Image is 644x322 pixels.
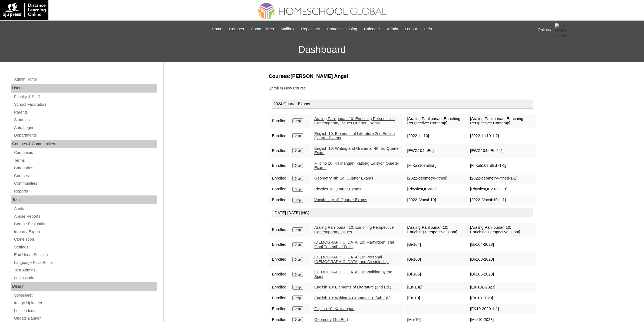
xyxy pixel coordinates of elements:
span: Home [212,26,222,32]
a: Filipino 10: Kalinangan Ikatlong Edisyon Quarter Exams [314,161,399,170]
td: [EWG104thEd-1-2] [467,144,530,158]
td: [Araling Panlipunan 10: Enriching Perspective: Cont] [467,223,530,237]
input: Drop [292,187,303,192]
a: Language Pack Editor [14,259,157,266]
input: Drop [292,227,303,232]
a: Admin Home [14,76,157,83]
span: Contacts [327,26,342,32]
span: Blog [349,26,357,32]
td: [Bi-104-2023] [467,237,530,252]
a: Departments [14,132,157,139]
a: Logout [402,26,420,32]
td: [Bi-103] [405,252,467,267]
input: Drop [292,306,303,311]
a: Faculty & Staff [14,94,157,100]
input: Drop [292,296,303,300]
td: Enrolled [269,237,289,252]
a: Settings [14,244,157,251]
a: Test Admins [14,267,157,274]
div: 2024 Quarter Exams [272,99,533,109]
a: Geometry 4th Ed. Quarter Exams [314,176,373,180]
span: Admin [387,26,398,32]
a: Alerts [14,205,157,212]
td: [2022-geometry-4thed] [405,173,467,184]
td: [2022_Vocab10-1-1] [467,195,530,205]
img: logo-white.png [3,3,46,17]
a: English 10: Writing and Grammar 4th Ed Quarter Exam [314,146,400,155]
span: Help [424,26,432,32]
a: Enroll in New Course [269,86,306,90]
input: Drop [292,257,303,262]
a: Home [209,26,225,32]
div: [DATE]-[DATE] (HG) [272,208,533,218]
td: Enrolled [269,282,289,292]
a: Students [14,117,157,123]
a: Course Evaluations [14,221,157,227]
td: Enrolled [269,267,289,281]
td: Enrolled [269,184,289,194]
input: Drop [292,242,303,247]
td: [Bi-105] [405,267,467,281]
td: [2022_Lit10] [405,129,467,143]
a: Courses [226,26,247,32]
input: Drop [292,317,303,322]
td: [En-10L] [405,282,467,292]
a: Auto Login [14,124,157,131]
input: Drop [292,285,303,290]
a: Categories [14,165,157,171]
a: Parents [14,109,157,116]
a: Physics 10 Quarter Exams [314,187,361,191]
a: Mailbox [278,26,297,32]
input: Drop [292,133,303,138]
h3: Dashboard [3,38,641,62]
a: Reports [14,188,157,195]
div: Courses & Communities [11,140,157,148]
td: Enrolled [269,304,289,314]
a: Import / Export [14,228,157,235]
input: Drop [292,176,303,181]
a: [DEMOGRAPHIC_DATA] 10: Walking by the Spirit [314,270,392,279]
a: Filipino 10: Kalinangan [314,307,354,311]
a: Araling Panlipunan 10: Enriching Perspective: Contemporary Issues [314,225,395,234]
a: Blog [346,26,360,32]
span: Courses [229,26,244,32]
td: [Araling Panlipunan 10: Enriching Perspective: Cont] [405,223,467,237]
a: End Users Session [14,251,157,258]
div: Users [11,84,157,92]
a: Help [421,26,435,32]
a: Image Uploader [14,300,157,306]
td: [FilKali103rdEd -1-1] [467,158,530,173]
td: [Araling Panlipunan: Enriching Perspective: Contemp] [405,114,467,128]
a: Communities [14,180,157,187]
td: [PhysicsQE2022] [405,184,467,194]
a: School Facilitators [14,101,157,108]
a: Abuse Reports [14,213,157,220]
input: Drop [292,163,303,168]
a: Clone Tools [14,236,157,243]
a: [DEMOGRAPHIC_DATA] 10: Martyrdom: The Final Triumph of Faith [314,240,394,249]
a: Araling Panlipunan 10: Enriching Perspective: Contemporary Issues Quarter Exams [314,117,395,125]
a: Lesson Icons [14,307,157,314]
td: [2022_Lit10-1-2] [467,129,530,143]
td: [En-10-2023] [467,293,530,303]
td: [Bi-105-2023] [467,267,530,281]
td: [Bi-104] [405,237,467,252]
a: Calendar [361,26,383,32]
div: Tools [11,195,157,204]
td: Enrolled [269,195,289,205]
a: English 10: Elements of Literature (2nd Ed.) [314,285,391,289]
a: Geometry (4th Ed.) [314,317,348,322]
a: English 10: Elements of Literature 2nd Edition Quarter Exams [314,131,395,140]
a: Stylesheet [14,292,157,299]
span: Mailbox [281,26,295,32]
a: Login Code [14,275,157,281]
td: Enrolled [269,158,289,173]
h3: Courses:[PERSON_NAME] Angel [269,73,536,80]
input: Drop [292,118,303,123]
a: Vocabulary 10 Quarter Exams [314,198,367,202]
img: Online Academy [555,23,569,37]
td: [2022_Vocab10] [405,195,467,205]
div: Design [11,282,157,291]
a: Admin [384,26,401,32]
td: [2022-geometry-4thed-1-1] [467,173,530,184]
